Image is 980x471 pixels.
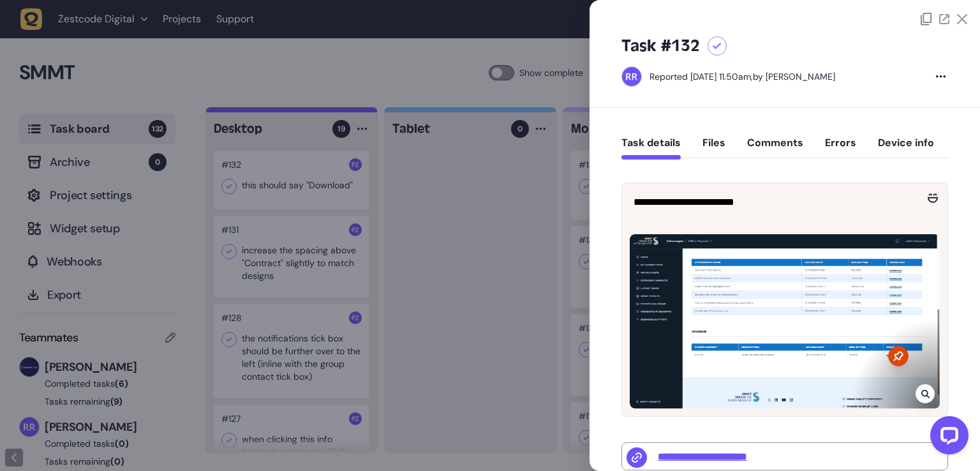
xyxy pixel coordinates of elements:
button: Task details [621,137,681,160]
div: by [PERSON_NAME] [650,70,835,83]
button: Errors [825,137,856,160]
img: Riki-leigh Robinson [622,67,641,86]
button: Comments [747,137,803,160]
iframe: LiveChat chat widget [920,411,974,465]
button: Files [702,137,725,160]
button: Device info [878,137,934,160]
h5: Task #132 [621,36,700,56]
div: Reported [DATE] 11.50am, [650,71,753,82]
